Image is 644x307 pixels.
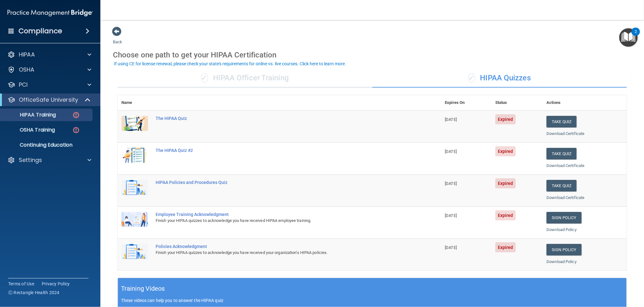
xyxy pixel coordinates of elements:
button: Take Quiz [546,116,577,127]
th: Status [492,95,543,110]
span: Expired [495,146,516,156]
div: The HIPAA Quiz [156,116,410,121]
p: HIPAA [19,51,35,58]
span: Expired [495,210,516,220]
a: Privacy Policy [42,281,70,287]
button: Take Quiz [546,148,577,159]
a: Sign Policy [546,212,581,224]
p: OSHA Training [4,127,55,133]
p: HIPAA Training [4,112,56,118]
h4: Compliance [19,27,62,35]
a: OSHA [8,66,91,73]
th: Name [118,95,152,110]
th: Expires On [441,95,491,110]
div: The HIPAA Quiz #2 [156,148,410,153]
button: Open Resource Center, 2 new notifications [619,28,638,47]
img: PMB logo [8,7,93,19]
p: PCI [19,81,28,89]
h5: Training Videos [121,283,165,294]
a: HIPAA [8,51,91,58]
button: Take Quiz [546,180,577,191]
div: HIPAA Policies and Procedures Quiz [156,180,410,185]
div: Finish your HIPAA quizzes to acknowledge you have received your organization’s HIPAA policies. [156,249,410,256]
span: ✓ [468,73,475,83]
a: Download Policy [546,227,577,232]
div: Policies Acknowledgment [156,244,410,249]
span: [DATE] [445,117,457,122]
a: PCI [8,81,91,89]
img: danger-circle.6113f641.png [72,111,80,119]
a: Sign Policy [546,244,581,256]
div: If using CE for license renewal, please check your state's requirements for online vs. live cours... [114,62,346,66]
p: OSHA [19,66,35,73]
img: danger-circle.6113f641.png [72,126,80,134]
div: Finish your HIPAA quizzes to acknowledge you have received HIPAA employee training. [156,217,410,224]
span: Expired [495,178,516,188]
span: Expired [495,242,516,252]
span: [DATE] [445,181,457,186]
span: [DATE] [445,149,457,154]
a: Terms of Use [8,281,34,287]
a: OfficeSafe University [8,96,91,104]
p: Continuing Education [4,142,90,148]
p: Settings [19,156,42,164]
div: 2 [635,32,637,40]
span: [DATE] [445,213,457,218]
a: Download Certificate [546,195,584,200]
p: These videos can help you to answer the HIPAA quiz [121,298,623,303]
a: Download Certificate [546,163,584,168]
div: Employee Training Acknowledgment [156,212,410,217]
div: HIPAA Officer Training [118,69,372,88]
span: [DATE] [445,245,457,250]
a: Download Certificate [546,131,584,136]
span: ✓ [201,73,208,83]
div: Choose one path to get your HIPAA Certification [113,46,631,64]
a: Back [113,32,122,44]
iframe: Drift Widget Chat Controller [613,264,636,288]
div: HIPAA Quizzes [372,69,627,88]
a: Settings [8,156,91,164]
span: Expired [495,114,516,124]
a: Download Policy [546,259,577,264]
button: If using CE for license renewal, please check your state's requirements for online vs. live cours... [113,61,347,67]
span: Ⓒ Rectangle Health 2024 [8,289,60,296]
p: OfficeSafe University [19,96,78,104]
th: Actions [543,95,627,110]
